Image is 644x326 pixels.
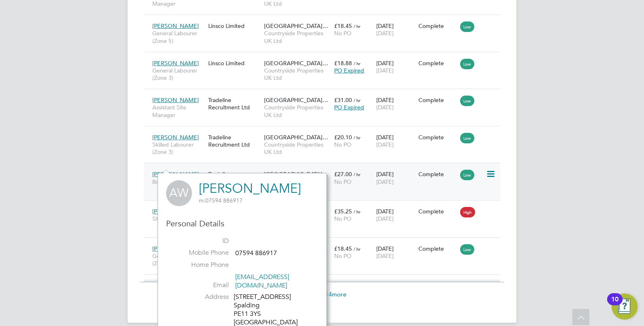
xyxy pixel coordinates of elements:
[460,21,474,32] span: Low
[264,141,330,156] span: Countryside Properties UK Ltd
[418,134,456,141] div: Complete
[460,244,474,255] span: Low
[334,141,352,148] span: No PO
[199,197,243,204] span: 07594 886917
[152,215,204,222] span: Site Manager
[334,30,352,37] span: No PO
[150,241,500,247] a: [PERSON_NAME]General Labourer (Zone 5)Linsco Limited[GEOGRAPHIC_DATA]…Countryside Properties UK L...
[199,197,205,204] span: m:
[374,204,416,226] div: [DATE]
[460,133,474,143] span: Low
[206,92,262,115] div: Tradeline Recruitment Ltd
[334,170,352,178] span: £27.00
[152,252,204,267] span: General Labourer (Zone 5)
[418,60,456,67] div: Complete
[172,237,229,245] label: ID
[612,294,638,320] button: Open Resource Center, 10 new notifications
[376,104,394,111] span: [DATE]
[611,299,618,310] div: 10
[152,141,204,156] span: Skilled Labourer (Zone 3)
[199,181,301,196] a: [PERSON_NAME]
[150,129,500,136] a: [PERSON_NAME]Skilled Labourer (Zone 3)Tradeline Recruitment Ltd[GEOGRAPHIC_DATA]…Countryside Prop...
[325,290,332,298] span: 14
[376,67,394,74] span: [DATE]
[206,18,262,34] div: Linsco Limited
[334,134,352,141] span: £20.10
[264,170,328,178] span: [GEOGRAPHIC_DATA]…
[235,249,277,258] span: 07594 886917
[206,130,262,152] div: Tradeline Recruitment Ltd
[166,218,318,229] h3: Personal Details
[354,134,360,141] span: / hr
[206,55,262,71] div: Linsco Limited
[334,60,352,67] span: £18.88
[418,96,456,104] div: Complete
[418,208,456,215] div: Complete
[264,30,330,44] span: Countryside Properties UK Ltd
[152,134,199,141] span: [PERSON_NAME]
[374,92,416,115] div: [DATE]
[374,241,416,264] div: [DATE]
[152,30,204,44] span: General Labourer (Zone 5)
[354,171,360,177] span: / hr
[152,208,199,215] span: [PERSON_NAME]
[152,96,199,104] span: [PERSON_NAME]
[354,246,360,252] span: / hr
[235,273,289,290] a: [EMAIL_ADDRESS][DOMAIN_NAME]
[264,134,328,141] span: [GEOGRAPHIC_DATA]…
[334,252,352,260] span: No PO
[172,261,229,269] label: Home Phone
[376,252,394,260] span: [DATE]
[460,207,475,217] span: High
[264,67,330,81] span: Countryside Properties UK Ltd
[172,293,229,301] label: Address
[376,30,394,37] span: [DATE]
[334,96,352,104] span: £31.00
[264,22,328,30] span: [GEOGRAPHIC_DATA]…
[354,60,360,66] span: / hr
[166,180,192,206] span: AW
[152,22,199,30] span: [PERSON_NAME]
[334,215,352,222] span: No PO
[334,22,352,30] span: £18.45
[152,104,204,118] span: Assistant Site Manager
[334,245,352,252] span: £18.45
[150,55,500,62] a: [PERSON_NAME]General Labourer (Zone 3)Linsco Limited[GEOGRAPHIC_DATA]…Countryside Properties UK L...
[376,141,394,148] span: [DATE]
[150,166,500,173] a: [PERSON_NAME]BricklayerTradeline Recruitment Ltd[GEOGRAPHIC_DATA]…Countryside Properties UK Ltd£2...
[418,245,456,252] div: Complete
[334,104,364,111] span: PO Expired
[354,209,360,215] span: / hr
[374,18,416,41] div: [DATE]
[334,178,352,185] span: No PO
[460,170,474,180] span: Low
[376,215,394,222] span: [DATE]
[172,281,229,290] label: Email
[264,60,328,67] span: [GEOGRAPHIC_DATA]…
[334,208,352,215] span: £35.25
[460,59,474,69] span: Low
[152,170,199,178] span: [PERSON_NAME]
[374,166,416,189] div: [DATE]
[354,23,360,29] span: / hr
[206,166,262,189] div: Tradeline Recruitment Ltd
[374,55,416,78] div: [DATE]
[376,178,394,185] span: [DATE]
[152,245,199,252] span: [PERSON_NAME]
[418,22,456,30] div: Complete
[152,67,204,81] span: General Labourer (Zone 3)
[354,97,360,103] span: / hr
[172,249,229,257] label: Mobile Phone
[374,130,416,152] div: [DATE]
[264,96,328,104] span: [GEOGRAPHIC_DATA]…
[334,67,364,74] span: PO Expired
[150,203,500,210] a: [PERSON_NAME]Site ManagerTradeline Recruitment Ltd[GEOGRAPHIC_DATA]…Countryside Properties UK Ltd...
[152,60,199,67] span: [PERSON_NAME]
[418,170,456,178] div: Complete
[152,178,204,185] span: Bricklayer
[311,290,346,298] span: Show more
[150,18,500,25] a: [PERSON_NAME]General Labourer (Zone 5)Linsco Limited[GEOGRAPHIC_DATA]…Countryside Properties UK L...
[460,96,474,106] span: Low
[150,92,500,99] a: [PERSON_NAME]Assistant Site ManagerTradeline Recruitment Ltd[GEOGRAPHIC_DATA]…Countryside Propert...
[264,104,330,118] span: Countryside Properties UK Ltd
